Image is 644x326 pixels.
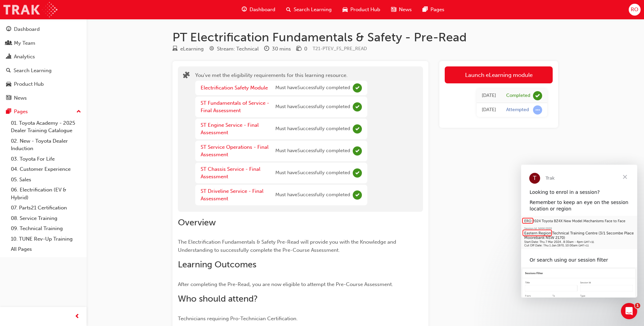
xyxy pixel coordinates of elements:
span: car-icon [6,81,11,87]
span: people-icon [6,40,11,46]
a: 04. Customer Experience [8,164,84,175]
div: Stream: Technical [217,45,259,53]
span: guage-icon [6,26,11,33]
div: News [14,94,27,102]
button: DashboardMy TeamAnalyticsSearch LearningProduct HubNews [3,22,84,105]
a: car-iconProduct Hub [337,3,386,17]
span: News [399,6,412,14]
span: news-icon [391,5,396,14]
a: News [3,92,84,104]
span: prev-icon [75,312,80,321]
button: Pages [3,105,84,118]
span: Must have Successfully completed [275,191,350,199]
div: Pages [14,108,28,116]
div: Stream [209,45,259,53]
span: 1 [635,303,640,308]
span: puzzle-icon [183,72,190,80]
a: guage-iconDashboard [236,3,281,17]
div: Price [296,45,307,53]
span: After completing the Pre-Read, you are now eligible to attempt the Pre-Course Assessment. [178,281,393,287]
span: Learning Outcomes [178,259,256,270]
iframe: Intercom live chat message [521,165,637,298]
div: Type [172,45,204,53]
a: 05. Sales [8,175,84,185]
div: Search Learning [14,67,52,75]
a: ST Engine Service - Final Assessment [201,122,259,136]
div: 30 mins [272,45,291,53]
span: news-icon [6,95,11,101]
span: search-icon [6,68,11,74]
a: Search Learning [3,64,84,77]
div: Duration [264,45,291,53]
a: 06. Electrification (EV & Hybrid) [8,185,84,203]
span: Must have Successfully completed [275,125,350,133]
span: The Electrification Fundamentals & Safety Pre-Read will provide you with the Knowledge and Unders... [178,239,398,253]
div: My Team [14,39,35,47]
h1: PT Electrification Fundamentals & Safety - Pre-Read [172,30,558,45]
a: Analytics [3,50,84,63]
div: Product Hub [14,80,44,88]
span: clock-icon [264,46,269,52]
div: Dashboard [14,25,40,33]
div: Completed [506,93,530,99]
a: Product Hub [3,78,84,90]
a: pages-iconPages [417,3,450,17]
div: 0 [304,45,307,53]
span: learningRecordVerb_COMPLETE-icon [533,91,542,100]
span: up-icon [76,107,81,116]
span: Overview [178,217,216,228]
span: Must have Successfully completed [275,169,350,177]
span: Complete [353,102,362,111]
span: learningRecordVerb_ATTEMPT-icon [533,105,542,115]
a: ST Service Operations - Final Assessment [201,144,269,158]
div: You've met the eligibility requirements for this learning resource. [195,72,367,207]
a: 02. New - Toyota Dealer Induction [8,136,84,154]
span: Learning resource code [313,46,367,52]
span: Must have Successfully completed [275,103,350,111]
span: car-icon [343,5,348,14]
a: Launch eLearning module [445,66,553,83]
a: 10. TUNE Rev-Up Training [8,234,84,244]
a: ST Chassis Service - Final Assessment [201,166,260,180]
span: Product Hub [350,6,380,14]
span: RO [631,6,638,14]
div: Mon Aug 25 2025 08:53:54 GMT+0800 (Australian Western Standard Time) [482,106,496,114]
span: learningResourceType_ELEARNING-icon [172,46,178,52]
span: Must have Successfully completed [275,147,350,155]
a: 09. Technical Training [8,223,84,234]
a: ST Fundamentals of Service - Final Assessment [201,100,269,114]
span: guage-icon [242,5,247,14]
span: Pages [430,6,444,14]
span: target-icon [209,46,214,52]
span: Complete [353,83,362,93]
a: Dashboard [3,23,84,36]
span: Technicians requiring Pro-Technician Certification. [178,315,298,322]
span: Complete [353,124,362,134]
span: Who should attend? [178,293,258,304]
a: news-iconNews [386,3,417,17]
a: 01. Toyota Academy - 2025 Dealer Training Catalogue [8,118,84,136]
span: Complete [353,190,362,200]
img: Trak [3,2,57,17]
a: 08. Service Training [8,213,84,224]
button: RO [629,4,641,16]
iframe: Intercom live chat [621,303,637,319]
a: 03. Toyota For Life [8,154,84,164]
span: Dashboard [250,6,275,14]
span: money-icon [296,46,301,52]
span: Complete [353,168,362,178]
div: eLearning [180,45,204,53]
div: Attempted [506,107,529,113]
span: chart-icon [6,54,11,60]
div: Mon Aug 25 2025 08:54:43 GMT+0800 (Australian Western Standard Time) [482,92,496,100]
a: ST Driveline Service - Final Assessment [201,188,263,202]
span: pages-icon [6,109,11,115]
span: Must have Successfully completed [275,84,350,92]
